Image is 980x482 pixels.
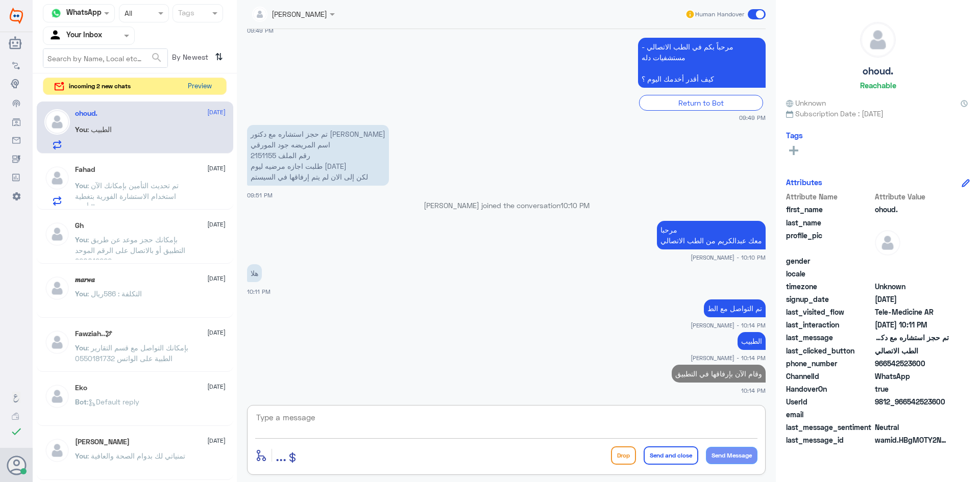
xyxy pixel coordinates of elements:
span: last_visited_flow [786,307,873,317]
button: search [151,49,163,66]
h5: Mohammed ALRASHED [75,438,130,446]
img: whatsapp.png [48,6,64,21]
h5: ohoud. [75,109,97,118]
span: 2025-09-21T19:11:27.371367Z [875,319,949,330]
span: null [875,256,949,266]
div: Tags [177,7,194,20]
span: : التكلفة : 586ريال [87,289,142,298]
span: You [75,451,87,460]
span: null [875,409,949,420]
span: [PERSON_NAME] - 10:14 PM [691,353,766,362]
span: Unknown [875,281,949,292]
span: ... [276,446,286,464]
span: ohoud. [875,204,949,215]
span: last_message_sentiment [786,422,873,433]
span: last_message [786,332,873,343]
span: wamid.HBgMOTY2NTQyNTIzNjAwFQIAEhgUM0EzQTVBN0RGNkMzNjBCQTdDNDkA [875,435,949,445]
span: Tele-Medicine AR [875,307,949,317]
span: 2 [875,371,949,382]
span: last_interaction [786,319,873,330]
h5: Fawziah..🕊 [75,329,112,338]
span: Bot [75,397,87,406]
i: ⇅ [215,48,223,65]
span: [PERSON_NAME] - 10:14 PM [691,321,766,329]
span: [PERSON_NAME] - 10:10 PM [691,253,766,262]
span: 2024-10-15T09:09:53.17Z [875,294,949,305]
span: You [75,181,87,190]
span: You [75,289,87,298]
span: : الطبيب [87,125,112,134]
span: : تم تحديث التأمين بإمكانك الآن استخدام الاستشارة الفورية بتغطية التأمين [75,181,179,211]
img: defaultAdmin.png [861,22,895,57]
span: HandoverOn [786,384,873,394]
span: 0 [875,422,949,433]
span: [DATE] [207,436,226,445]
span: phone_number [786,358,873,369]
span: You [75,343,87,352]
button: ... [276,444,286,467]
span: last_clicked_button [786,345,873,356]
span: Human Handover [695,10,744,19]
span: last_name [786,217,873,228]
span: gender [786,256,873,266]
span: email [786,409,873,420]
span: timezone [786,281,873,292]
button: Drop [611,446,636,465]
span: last_message_id [786,435,873,445]
span: ChannelId [786,371,873,382]
img: defaultAdmin.png [44,438,70,463]
span: profile_pic [786,230,873,253]
button: Send and close [644,446,698,465]
img: defaultAdmin.png [44,384,70,409]
span: You [75,125,87,134]
span: 10:11 PM [247,288,271,295]
button: Avatar [7,455,26,475]
input: Search by Name, Local etc… [43,49,167,67]
h5: Fahad [75,165,95,174]
img: defaultAdmin.png [44,109,70,135]
p: 21/9/2025, 10:10 PM [657,221,766,249]
p: 21/9/2025, 10:14 PM [738,332,766,350]
span: [DATE] [207,274,226,283]
h5: Eko [75,384,87,392]
img: defaultAdmin.png [44,165,70,191]
span: 09:51 PM [247,192,273,198]
p: 21/9/2025, 9:51 PM [247,125,389,186]
h5: Gh [75,221,84,230]
span: You [75,235,87,244]
p: 21/9/2025, 10:14 PM [672,365,766,383]
button: Preview [183,78,216,95]
span: 9812_966542523600 [875,396,949,407]
span: search [151,52,163,64]
span: : بإمكانك حجز موعد عن طريق التطبيق أو بالاتصال على الرقم الموحد 920012222 [75,235,185,265]
img: defaultAdmin.png [44,221,70,247]
h5: 𝒎𝒂𝒓𝒘𝒂 [75,275,95,284]
span: 09:49 PM [247,27,274,34]
span: signup_date [786,294,873,305]
span: first_name [786,204,873,215]
span: true [875,384,949,394]
span: [DATE] [207,164,226,173]
span: Attribute Name [786,191,873,202]
h6: Tags [786,131,803,140]
span: incoming 2 new chats [69,82,131,91]
span: null [875,268,949,279]
span: 10:14 PM [741,386,766,395]
h5: ohoud. [863,65,893,77]
span: 09:49 PM [739,113,766,122]
span: : بإمكانك التواصل مع قسم التقارير الطبية على الواتس 0550181732 [75,343,188,363]
span: 10:10 PM [560,201,590,210]
img: defaultAdmin.png [44,275,70,301]
span: UserId [786,396,873,407]
span: [DATE] [207,108,226,117]
button: Send Message [706,447,757,464]
p: 21/9/2025, 9:49 PM [638,38,766,88]
h6: Attributes [786,177,822,187]
span: [DATE] [207,220,226,229]
p: [PERSON_NAME] joined the conversation [247,200,766,211]
span: By Newest [168,48,211,69]
span: 966542523600 [875,358,949,369]
img: defaultAdmin.png [875,230,900,256]
span: locale [786,268,873,279]
span: الطب الاتصالي [875,345,949,356]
